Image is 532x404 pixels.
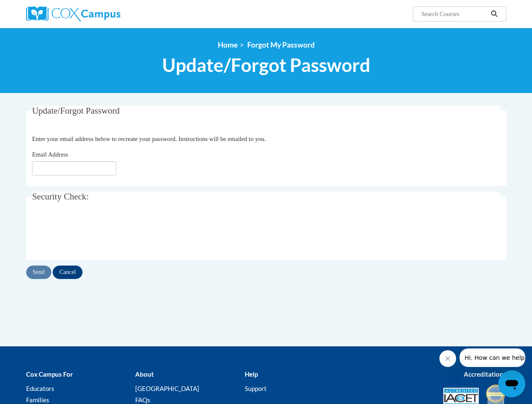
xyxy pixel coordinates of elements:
[488,9,500,19] button: Search
[26,6,178,21] a: Cox Campus
[245,385,267,392] a: Support
[162,54,370,76] span: Update/Forgot Password
[460,348,525,367] iframe: Message from company
[5,6,68,13] span: Hi. How can we help?
[218,40,238,49] a: Home
[32,161,116,175] input: Email
[245,370,258,378] b: Help
[498,370,525,397] iframe: Button to launch messaging window
[32,106,120,116] span: Update/Forgot Password
[464,370,506,378] b: Accreditations
[32,191,89,202] span: Security Check:
[32,136,266,142] span: Enter your email address below to recreate your password. Instructions will be emailed to you.
[135,370,154,378] b: About
[26,396,49,404] a: Families
[26,385,54,392] a: Educators
[53,266,83,279] input: Cancel
[420,9,488,19] input: Search Courses
[32,151,68,158] span: Email Address
[247,40,315,49] span: Forgot My Password
[135,385,199,392] a: [GEOGRAPHIC_DATA]
[439,350,456,367] iframe: Close message
[135,396,150,404] a: FAQs
[32,216,160,249] iframe: reCAPTCHA
[26,6,120,21] img: Cox Campus
[26,370,73,378] b: Cox Campus For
